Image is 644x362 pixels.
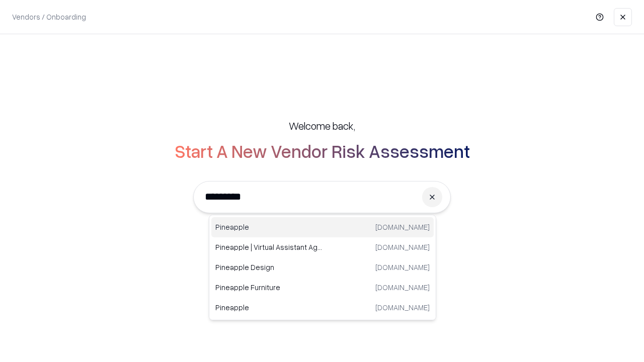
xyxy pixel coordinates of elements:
[215,262,323,273] p: Pineapple Design
[12,12,86,22] p: Vendors / Onboarding
[375,242,430,252] p: [DOMAIN_NAME]
[375,282,430,293] p: [DOMAIN_NAME]
[215,302,323,313] p: Pineapple
[215,222,323,232] p: Pineapple
[375,302,430,313] p: [DOMAIN_NAME]
[209,215,436,320] div: Suggestions
[215,242,323,252] p: Pineapple | Virtual Assistant Agency
[215,282,323,293] p: Pineapple Furniture
[289,119,355,133] h5: Welcome back,
[175,141,470,161] h2: Start A New Vendor Risk Assessment
[375,222,430,232] p: [DOMAIN_NAME]
[375,262,430,273] p: [DOMAIN_NAME]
